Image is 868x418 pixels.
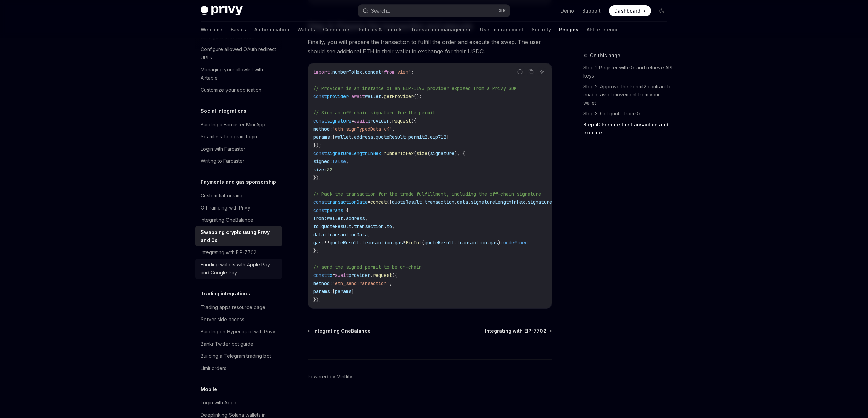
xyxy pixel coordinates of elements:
span: = [349,93,351,100]
a: Step 3: Get quote from 0x [583,108,673,119]
span: signature [327,118,351,124]
span: transaction [457,240,487,246]
span: const [313,150,327,156]
span: , [525,199,528,205]
div: Managing your allowlist with Airtable [201,66,278,82]
span: getProvider [384,93,414,100]
a: Powered by Mintlify [308,373,352,380]
span: ({ [392,272,397,278]
span: transaction [354,223,384,229]
span: address [346,215,365,221]
a: Configure allowed OAuth redirect URLs [195,43,282,64]
span: request [373,272,392,278]
div: Search... [371,7,390,15]
span: . [487,240,490,246]
span: wallet [365,93,381,100]
span: ; [411,69,414,75]
span: size: [313,167,327,173]
span: = [332,272,335,278]
span: const [313,272,327,278]
div: Building a Telegram trading bot [201,352,271,360]
span: Integrating OneBalance [313,328,371,334]
div: Funding wallets with Apple Pay and Google Pay [201,261,278,277]
div: Integrating OneBalance [201,216,253,224]
span: (); [414,93,422,100]
a: User management [480,22,524,38]
button: Search...⌘K [358,5,510,17]
div: Login with Apple [201,399,238,407]
span: . [454,199,457,205]
a: Step 2: Approve the Permit2 contract to enable asset movement from your wallet [583,81,673,108]
span: address [354,134,373,140]
span: }); [313,142,321,148]
a: Transaction management [411,22,472,38]
span: numberToHex [384,150,414,156]
a: Step 1: Register with 0x and retrieve API keys [583,62,673,81]
a: Customize your application [195,84,282,96]
a: API reference [587,22,619,38]
div: Custom fiat onramp [201,192,244,200]
span: . [384,223,387,229]
span: ] [446,134,449,140]
span: = [351,118,354,124]
div: Login with Farcaster [201,145,245,153]
a: Server-side access [195,313,282,326]
span: params [335,288,351,294]
img: dark logo [201,6,243,16]
span: provider [349,272,370,278]
span: params [327,207,343,213]
span: }; [313,248,319,254]
span: : [500,240,503,246]
span: request [392,118,411,124]
div: Seamless Telegram login [201,133,257,141]
span: import [313,69,330,75]
span: gas [395,240,403,246]
h5: Payments and gas sponsorship [201,178,276,186]
span: On this page [590,51,620,60]
span: ), { [454,150,465,156]
a: Recipes [559,22,578,38]
span: quoteResult [392,199,422,205]
span: // send the signed permit to be on-chain [313,264,422,270]
a: Building a Telegram trading bot [195,350,282,362]
div: Customize your application [201,86,261,94]
span: ] [351,288,354,294]
a: Security [532,22,551,38]
span: , [392,126,395,132]
span: Integrating with EIP-7702 [485,328,546,334]
span: signed: [313,158,332,164]
span: data: [313,232,327,238]
a: Limit orders [195,362,282,374]
span: wallet [335,134,351,140]
a: Trading apps resource page [195,301,282,313]
a: Connectors [323,22,351,38]
div: Building a Farcaster Mini App [201,120,265,129]
span: . [454,240,457,246]
span: numberToHex [332,69,362,75]
span: await [351,93,365,100]
span: concat [365,69,381,75]
div: Limit orders [201,364,226,372]
h5: Social integrations [201,107,246,115]
a: Wallets [297,22,315,38]
span: 32 [327,167,332,173]
a: Integrating OneBalance [308,328,371,334]
span: . [392,240,395,246]
span: , [362,69,365,75]
span: , [373,134,376,140]
span: ? [403,240,406,246]
span: signature [528,199,552,205]
span: . [370,272,373,278]
div: Bankr Twitter bot guide [201,340,253,348]
a: Integrating with EIP-7702 [195,246,282,259]
span: , [346,158,349,164]
a: Integrating OneBalance [195,214,282,226]
button: Report incorrect code [516,67,525,76]
span: } [381,69,384,75]
span: . [389,118,392,124]
span: . [406,134,408,140]
span: // Provider is an instance of an EIP-1193 provider exposed from a Privy SDK [313,85,517,91]
span: ( [414,150,416,156]
span: await [335,272,349,278]
span: BigInt [406,240,422,246]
